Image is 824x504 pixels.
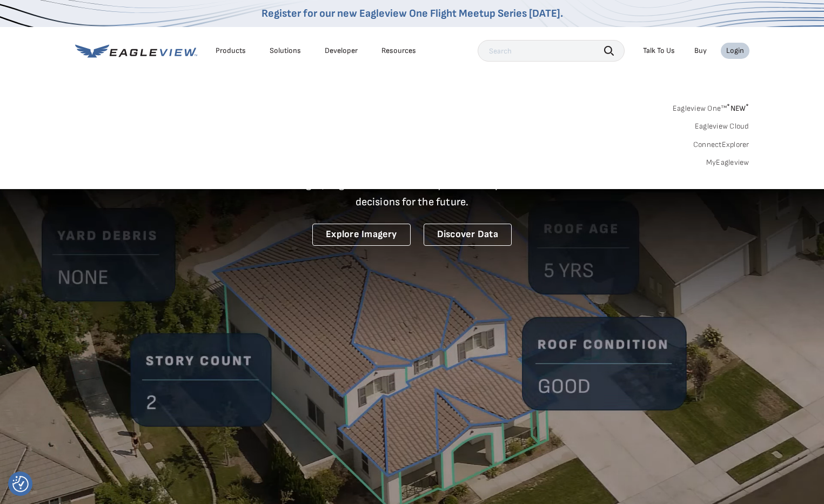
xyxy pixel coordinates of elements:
[312,224,411,246] a: Explore Imagery
[693,140,749,150] a: ConnectExplorer
[727,104,749,113] span: NEW
[726,46,744,56] div: Login
[216,46,246,56] div: Products
[381,46,416,56] div: Resources
[262,7,563,20] a: Register for our new Eagleview One Flight Meetup Series [DATE].
[12,476,29,492] img: Revisit consent button
[643,46,675,56] div: Talk To Us
[424,224,512,246] a: Discover Data
[694,46,707,56] a: Buy
[706,158,749,167] a: MyEagleview
[325,46,358,56] a: Developer
[12,476,29,492] button: Consent Preferences
[270,46,301,56] div: Solutions
[695,122,749,131] a: Eagleview Cloud
[478,40,625,62] input: Search
[673,100,749,113] a: Eagleview One™*NEW*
